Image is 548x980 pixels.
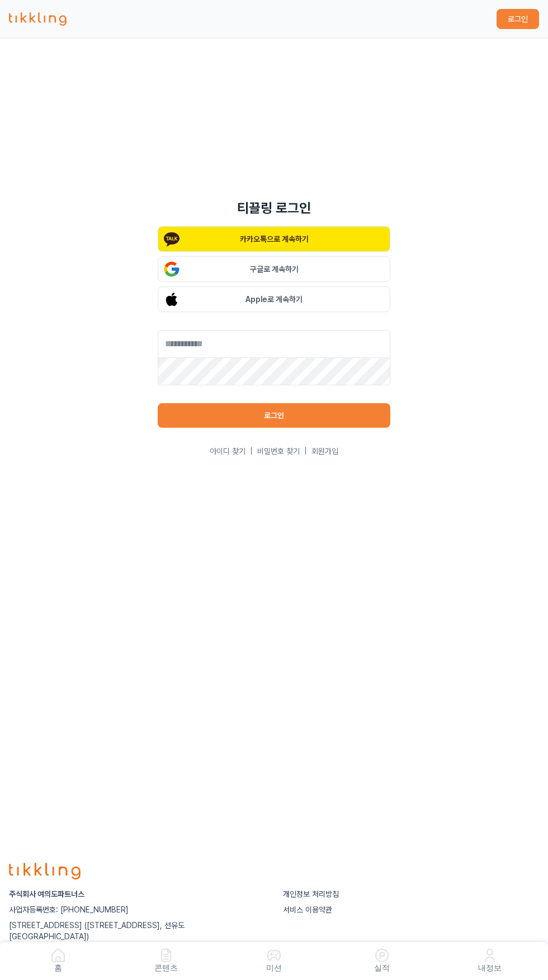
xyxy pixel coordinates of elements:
a: 비밀번호 찾기 [257,446,300,457]
img: 실적 [375,949,389,962]
img: logo [9,863,81,879]
a: 실적 [328,946,436,976]
a: 홈 [4,946,112,976]
p: 카카오톡으로 계속하기 [240,233,309,245]
a: 서비스 이용약관 [283,905,332,914]
p: 홈 [54,962,62,973]
button: 로그인 [497,9,539,29]
button: 구글로 계속하기 [158,256,390,282]
p: 사업자등록번호: [PHONE_NUMBER] [9,904,265,915]
button: 미션 [220,946,328,976]
img: 내정보 [483,949,497,962]
span: | [250,446,253,457]
img: 홈 [51,949,65,962]
a: 콘텐츠 [112,946,220,976]
h1: 티끌링 로그인 [237,199,311,217]
p: 미션 [266,962,282,973]
button: 카카오톡으로 계속하기 [158,226,390,252]
span: | [304,446,307,457]
button: Apple로 계속하기 [158,286,390,312]
p: [STREET_ADDRESS] ([STREET_ADDRESS], 선유도 [GEOGRAPHIC_DATA]) [9,920,265,942]
a: 개인정보 처리방침 [283,890,339,898]
p: 콘텐츠 [154,962,178,973]
a: 회원가입 [311,446,338,457]
img: 티끌링 [9,12,67,26]
img: 콘텐츠 [159,949,173,962]
a: 내정보 [436,946,544,976]
p: 실적 [374,962,390,973]
p: 내정보 [478,962,502,973]
p: 주식회사 여의도파트너스 [9,888,265,900]
button: 로그인 [158,403,390,428]
a: 아이디 찾기 [210,446,245,457]
img: 미션 [267,949,281,962]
